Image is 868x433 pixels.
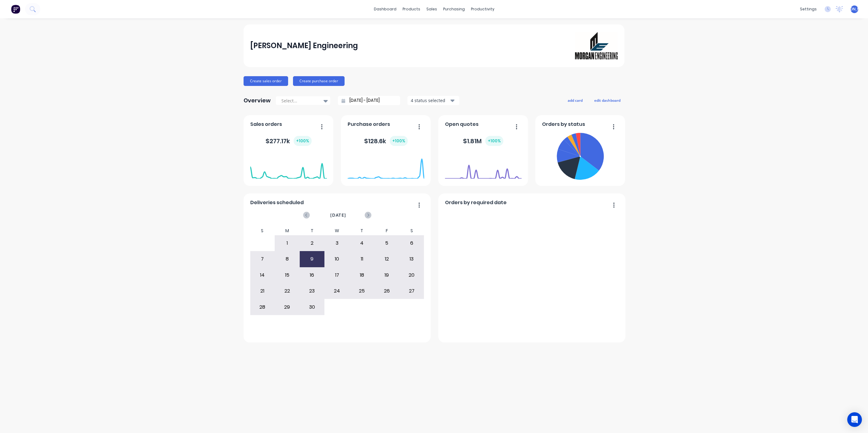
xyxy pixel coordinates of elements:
div: 4 [350,236,374,251]
div: 21 [250,283,275,299]
div: 17 [325,268,349,283]
div: 26 [374,283,399,299]
button: Create sales order [244,76,288,86]
div: 15 [275,268,299,283]
div: 27 [400,283,424,299]
div: S [399,226,424,235]
div: 19 [374,268,399,283]
div: productivity [468,5,497,14]
button: Create purchase order [293,76,345,86]
div: $ 1.81M [463,136,503,146]
div: settings [797,5,820,14]
div: 2 [300,236,324,251]
div: + 100 % [390,136,408,146]
div: 6 [400,236,424,251]
div: + 100 % [485,136,503,146]
div: $ 128.6k [364,136,408,146]
img: Morgan Engineering [575,32,618,59]
div: 28 [250,299,275,314]
div: Open Intercom Messenger [847,412,862,427]
div: 14 [250,268,275,283]
div: 13 [400,251,424,267]
div: T [349,226,374,235]
div: [PERSON_NAME] Engineering [250,40,358,52]
span: Sales orders [250,121,282,128]
div: 24 [325,283,349,299]
div: 22 [275,283,299,299]
a: dashboard [371,5,400,14]
div: 16 [300,268,324,283]
div: 4 status selected [411,97,449,104]
div: Overview [244,94,271,107]
div: $ 277.17k [266,136,312,146]
div: M [275,226,300,235]
button: edit dashboard [590,96,624,104]
div: 30 [300,299,324,314]
span: Deliveries scheduled [250,199,304,206]
div: 7 [250,251,275,267]
div: 25 [350,283,374,299]
div: products [400,5,423,14]
div: 9 [300,251,324,267]
div: 1 [275,236,299,251]
div: 3 [325,236,349,251]
div: sales [423,5,440,14]
div: S [250,226,275,235]
span: Purchase orders [348,121,390,128]
span: Open quotes [445,121,479,128]
button: 4 status selected [407,96,459,105]
div: 11 [350,251,374,267]
div: 10 [325,251,349,267]
div: 29 [275,299,299,314]
span: Orders by status [542,121,585,128]
button: add card [564,96,587,104]
div: purchasing [440,5,468,14]
div: 8 [275,251,299,267]
div: 23 [300,283,324,299]
div: 5 [374,236,399,251]
img: Factory [11,5,20,14]
div: F [374,226,399,235]
div: 12 [374,251,399,267]
span: [DATE] [330,212,346,218]
div: + 100 % [294,136,312,146]
div: T [300,226,325,235]
div: W [324,226,349,235]
div: 18 [350,268,374,283]
div: 20 [400,268,424,283]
